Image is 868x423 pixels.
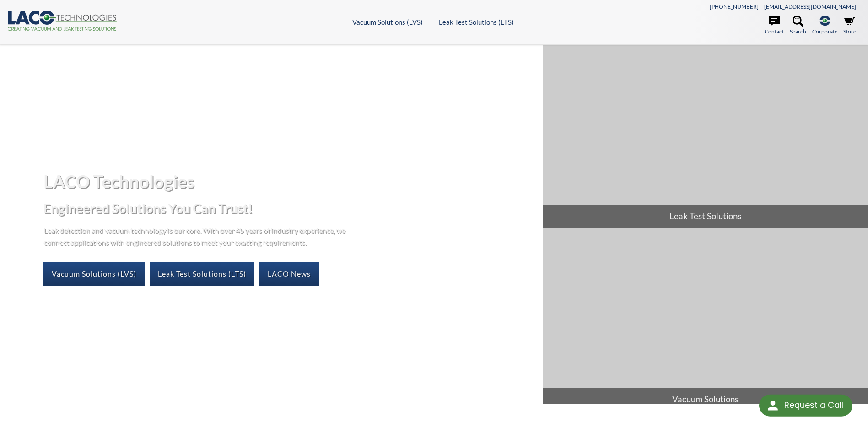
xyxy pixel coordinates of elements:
[352,18,423,26] a: Vacuum Solutions (LVS)
[790,16,806,36] a: Search
[766,398,780,413] img: round button
[812,27,837,36] span: Corporate
[843,16,856,36] a: Store
[43,170,535,193] h1: LACO Technologies
[543,388,868,411] span: Vacuum Solutions
[43,262,145,285] a: Vacuum Solutions (LVS)
[543,45,868,228] a: Leak Test Solutions
[710,3,759,10] a: [PHONE_NUMBER]
[764,3,856,10] a: [EMAIL_ADDRESS][DOMAIN_NAME]
[259,262,319,285] a: LACO News
[759,395,852,417] div: Request a Call
[784,395,843,416] div: Request a Call
[543,228,868,411] a: Vacuum Solutions
[765,16,784,36] a: Contact
[43,200,535,217] h2: Engineered Solutions You Can Trust!
[439,18,514,26] a: Leak Test Solutions (LTS)
[150,262,254,285] a: Leak Test Solutions (LTS)
[43,224,350,248] p: Leak detection and vacuum technology is our core. With over 45 years of industry experience, we c...
[543,205,868,228] span: Leak Test Solutions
